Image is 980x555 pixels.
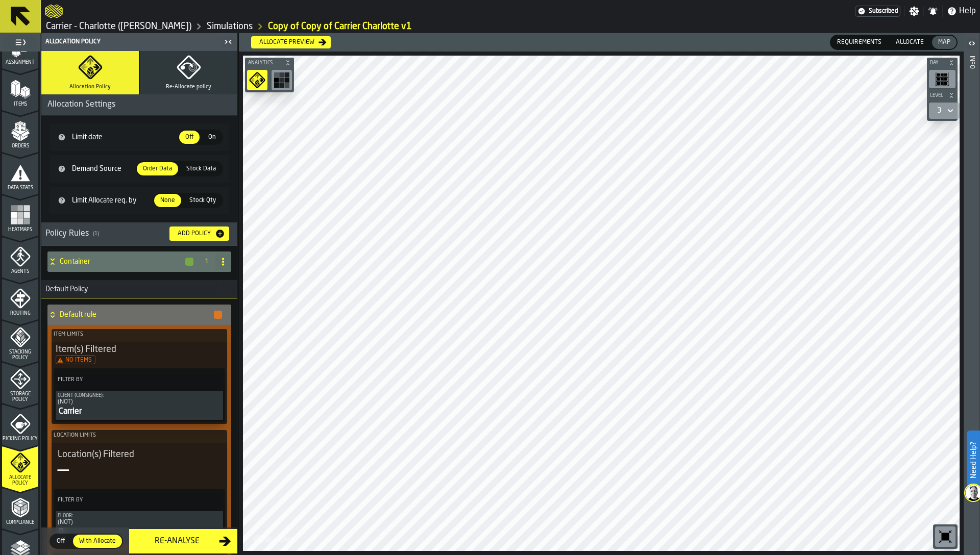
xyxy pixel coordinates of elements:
[70,133,178,141] span: Limit date
[185,258,193,266] button: button-
[245,58,294,68] button: button-
[2,391,38,402] span: Storage Policy
[47,305,223,325] div: Default rule
[933,524,958,549] div: button-toolbar-undefined
[54,447,225,483] div: stat-Location(s) Filtered
[41,98,121,111] div: Allocation Settings
[45,20,976,33] nav: Breadcrumb
[60,258,184,266] h4: Container
[56,511,223,540] button: Floor:(NOT)0
[56,495,205,506] label: Filter By
[959,5,976,17] span: Help
[41,94,237,115] h3: title-section-Allocation Settings
[179,161,223,176] label: button-switch-multi-Stock Data
[58,513,221,519] div: Floor:
[65,357,94,364] span: No Items
[937,107,941,115] div: DropdownMenuValue-3
[58,449,221,460] div: Title
[45,2,63,20] a: logo-header
[855,6,900,17] div: Menu Subscription
[2,111,38,152] li: menu Orders
[41,33,237,51] header: Allocation Policy
[890,36,930,49] div: thumb
[892,38,928,47] span: Allocate
[153,193,182,208] label: button-switch-multi-None
[204,133,220,142] span: On
[50,534,72,549] label: button-switch-multi-Off
[889,35,931,50] label: button-switch-multi-Allocate
[166,84,211,90] span: Re-Allocate policy
[274,72,290,88] svg: Heatmap Mode
[139,164,176,173] span: Order Data
[169,226,229,241] button: button-Add Policy
[41,222,237,245] h3: title-section-[object Object]
[2,185,38,191] span: Data Stats
[137,162,178,175] div: thumb
[70,196,153,205] span: Limit Allocate req. by
[201,130,223,145] label: button-switch-multi-On
[934,38,954,47] span: Map
[75,537,120,546] span: With Allocate
[183,194,222,207] div: thumb
[58,449,134,460] span: Location(s) Filtered
[46,21,191,32] a: link-to-/wh/i/e074fb63-00ea-4531-a7c9-ea0a191b3e4f
[830,35,889,50] label: button-switch-multi-Requirements
[937,528,953,545] svg: Reset zoom and position
[2,436,38,442] span: Picking Policy
[905,6,923,16] label: button-toggle-Settings
[855,6,900,17] a: link-to-/wh/i/e074fb63-00ea-4531-a7c9-ea0a191b3e4f/settings/billing
[73,535,122,548] div: thumb
[831,36,888,49] div: thumb
[58,398,221,406] div: (NOT)
[60,311,213,319] h4: Default rule
[251,36,331,48] button: button-Allocate preview
[182,164,220,173] span: Stock Data
[2,69,38,110] li: menu Items
[58,393,221,398] div: Client (Consignee):
[56,391,223,420] div: PolicyFilterItem-Client (Consignee)
[179,131,200,144] div: thumb
[943,5,980,17] label: button-toggle-Help
[2,153,38,194] li: menu Data Stats
[928,60,946,66] span: Bay
[181,133,198,142] span: Off
[245,68,269,92] div: button-toolbar-undefined
[203,258,211,265] span: 1
[202,131,222,144] div: thumb
[965,35,979,54] label: button-toggle-Open
[2,35,38,49] label: button-toggle-Toggle Full Menu
[182,193,223,208] label: button-switch-multi-Stock Qty
[58,406,221,418] div: Carrier
[56,511,223,540] div: PolicyFilterItem-Floor
[2,320,38,361] li: menu Stacking Policy
[927,68,958,90] div: button-toolbar-undefined
[2,28,38,68] li: menu Assignment
[2,269,38,274] span: Agents
[174,230,215,237] div: Add Policy
[56,374,205,385] label: Filter By
[268,21,412,32] a: link-to-/wh/i/e074fb63-00ea-4531-a7c9-ea0a191b3e4f/simulations/ccfccd59-815c-44f3-990f-8b1673339644
[135,535,219,547] div: Re-Analyse
[869,8,898,15] span: Subscribed
[52,342,227,366] div: stat-Item(s) Filtered
[833,38,886,47] span: Requirements
[927,58,958,68] button: button-
[156,196,179,205] span: None
[2,362,38,403] li: menu Storage Policy
[2,311,38,316] span: Routing
[58,460,69,481] div: —
[221,36,235,48] label: button-toggle-Close me
[154,194,181,207] div: thumb
[2,349,38,361] span: Stacking Policy
[93,231,99,237] span: ( 1 )
[51,535,71,548] div: thumb
[269,68,294,92] div: button-toolbar-undefined
[928,93,946,98] span: Level
[178,130,201,145] label: button-switch-multi-Off
[53,537,69,546] span: Off
[41,285,88,293] span: Default Policy
[255,39,318,46] div: Allocate preview
[129,529,237,553] button: button-Re-Analyse
[2,446,38,487] li: menu Allocate Policy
